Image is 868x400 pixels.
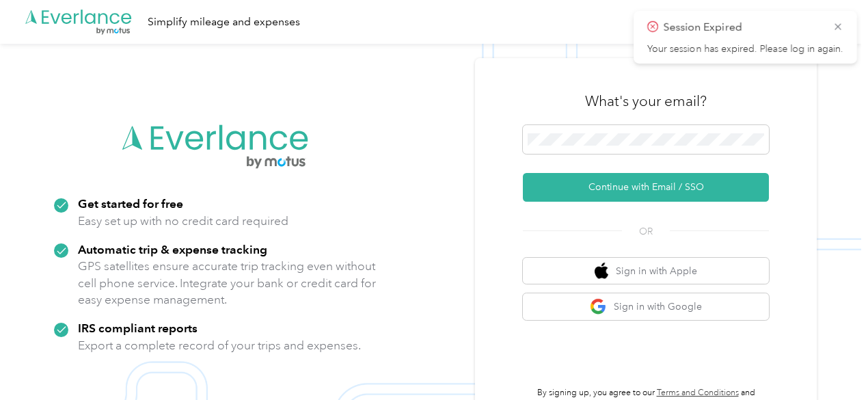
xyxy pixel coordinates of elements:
strong: IRS compliant reports [78,321,198,335]
p: Your session has expired. Please log in again. [647,43,843,55]
p: Session Expired [663,19,823,36]
iframe: Everlance-gr Chat Button Frame [791,323,868,400]
img: google logo [590,298,607,315]
strong: Get started for free [78,196,183,211]
div: Simplify mileage and expenses [148,14,300,31]
button: apple logoSign in with Apple [523,258,769,284]
h3: What's your email? [585,92,707,111]
img: apple logo [595,263,608,280]
button: Continue with Email / SSO [523,173,769,202]
a: Terms and Conditions [657,388,739,398]
p: GPS satellites ensure accurate trip tracking even without cell phone service. Integrate your bank... [78,258,377,308]
p: Export a complete record of your trips and expenses. [78,337,361,354]
button: google logoSign in with Google [523,293,769,320]
p: Easy set up with no credit card required [78,213,288,230]
span: OR [622,224,670,239]
strong: Automatic trip & expense tracking [78,242,267,256]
